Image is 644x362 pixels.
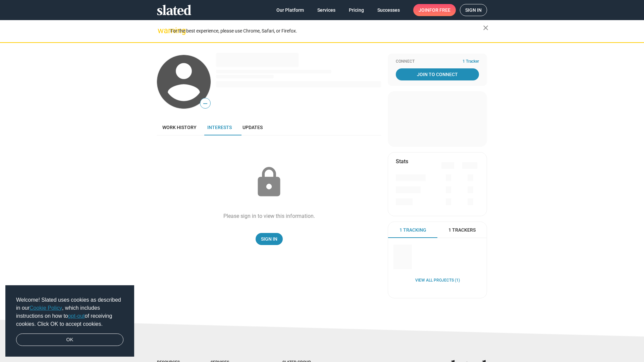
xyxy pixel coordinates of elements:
span: Sign in [465,4,482,16]
span: Our Platform [276,4,304,16]
a: Joinfor free [413,4,456,16]
mat-icon: close [482,24,490,32]
span: Sign In [261,233,277,245]
a: Updates [237,119,268,135]
span: Updates [243,125,263,130]
mat-icon: lock [252,166,286,199]
div: For the best experience, please use Chrome, Safari, or Firefox. [170,26,483,36]
span: Interests [207,125,232,130]
a: Join To Connect [396,68,479,80]
span: Successes [377,4,400,16]
span: 1 Trackers [448,227,476,233]
a: Sign In [256,233,283,245]
span: 1 Tracking [399,227,426,233]
span: Pricing [349,4,364,16]
span: Work history [162,125,197,130]
a: dismiss cookie message [16,334,123,346]
span: — [200,99,210,108]
span: Join [419,4,450,16]
a: opt-out [68,313,85,319]
div: Connect [396,59,479,64]
a: Work history [157,119,202,135]
span: Services [317,4,335,16]
span: for free [429,4,450,16]
div: Please sign in to view this information. [223,213,315,220]
span: 1 Tracker [463,59,479,64]
a: Successes [372,4,405,16]
a: View all Projects (1) [415,278,460,283]
span: Join To Connect [397,68,478,80]
a: Our Platform [271,4,309,16]
a: Pricing [343,4,369,16]
mat-icon: warning [158,26,166,35]
div: cookieconsent [5,285,134,357]
a: Sign in [460,4,487,16]
a: Interests [202,119,237,135]
mat-card-title: Stats [396,158,408,165]
a: Services [312,4,341,16]
span: Welcome! Slated uses cookies as described in our , which includes instructions on how to of recei... [16,296,123,328]
a: Cookie Policy [30,305,62,311]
